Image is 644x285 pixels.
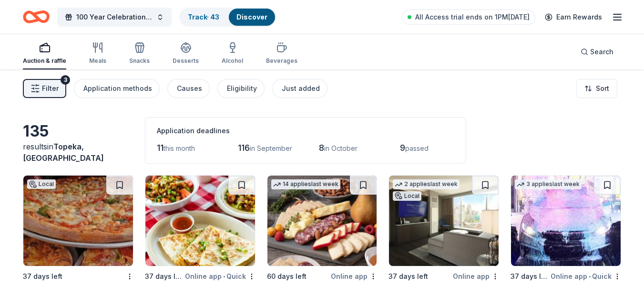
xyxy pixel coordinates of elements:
span: passed [405,144,429,152]
span: 8 [319,143,324,153]
a: All Access trial ends on 1PM[DATE] [402,10,535,25]
button: Application methods [74,79,160,98]
div: 3 [61,75,70,85]
div: 37 days left [511,271,549,282]
span: this month [164,144,195,152]
div: Local [393,191,421,201]
div: 37 days left [23,271,62,282]
div: 37 days left [145,271,183,282]
img: Image for Tidal Wave Auto Spa [511,176,621,266]
div: Snacks [129,57,150,65]
div: 2 applies last week [393,179,460,189]
div: Online app [453,270,499,282]
button: Alcohol [222,38,243,69]
button: Just added [272,79,327,98]
span: • [589,273,591,280]
a: Discover [236,13,267,21]
button: Beverages [266,38,297,69]
span: 11 [157,143,164,153]
button: Filter3 [23,79,66,98]
div: Just added [282,83,320,94]
div: Causes [177,83,202,94]
img: Image for California Tortilla [145,176,255,266]
span: Filter [42,83,59,94]
div: results [23,141,133,164]
div: Eligibility [227,83,257,94]
img: Image for Hollywood Casino at Kansas Speedway [389,176,499,266]
div: 37 days left [388,271,428,282]
div: Meals [89,57,106,65]
div: Application methods [83,83,152,94]
a: Track· 43 [188,13,219,21]
button: Auction & raffle [23,38,66,69]
div: Online app [331,270,377,282]
div: Alcohol [222,57,243,65]
div: 3 applies last week [515,179,582,189]
span: 116 [238,143,250,153]
span: in September [250,144,292,152]
button: Track· 43Discover [179,8,276,27]
span: Sort [596,83,609,94]
a: Home [23,6,50,28]
span: Search [590,46,613,58]
button: Search [573,42,621,61]
div: 135 [23,122,133,141]
span: • [223,273,225,280]
button: Snacks [129,38,150,69]
div: Auction & raffle [23,57,66,65]
button: Meals [89,38,106,69]
span: All Access trial ends on 1PM[DATE] [415,11,530,23]
button: 100 Year Celebration Speakeasy Gala [57,8,172,27]
div: Online app Quick [185,270,256,282]
button: Causes [167,79,210,98]
button: Eligibility [217,79,265,98]
div: Desserts [173,57,199,65]
button: Desserts [173,38,199,69]
div: Beverages [266,57,297,65]
div: 60 days left [267,271,307,282]
button: Sort [576,79,617,98]
div: Local [27,179,56,189]
span: in October [324,144,358,152]
div: Online app Quick [551,270,621,282]
span: in [23,142,104,163]
a: Earn Rewards [539,9,608,26]
div: 14 applies last week [271,179,340,189]
span: Topeka, [GEOGRAPHIC_DATA] [23,142,104,163]
span: 9 [400,143,405,153]
div: Application deadlines [157,125,454,137]
img: Image for Gourmet Gift Baskets [267,176,377,266]
span: 100 Year Celebration Speakeasy Gala [76,11,153,23]
img: Image for Sam & Louie's [23,176,133,266]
